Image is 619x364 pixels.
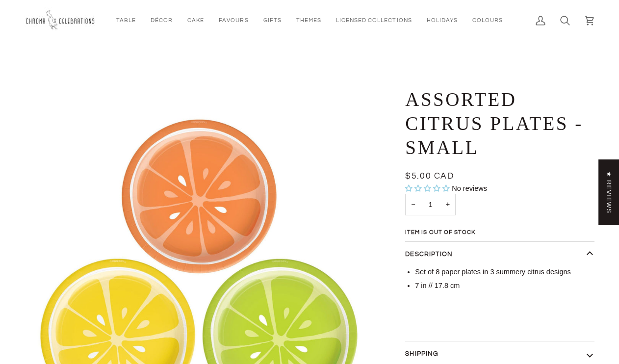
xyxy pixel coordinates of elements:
[336,16,412,25] span: Licensed Collections
[472,16,503,25] span: Colours
[116,16,136,25] span: Table
[415,282,460,289] span: 7 in // 17.8 cm
[405,230,475,235] span: Item is out of stock
[151,16,173,25] span: Décor
[405,194,421,216] button: Decrease quantity
[25,7,98,33] img: Chroma Celebrations
[440,194,456,216] button: Increase quantity
[219,16,248,25] span: Favours
[405,88,587,159] h1: Assorted Citrus Plates - Small
[415,267,594,278] li: Set of 8 paper plates in 3 summery citrus designs
[296,16,321,25] span: Themes
[598,159,619,225] div: Click to open Judge.me floating reviews tab
[405,194,456,216] input: Quantity
[427,16,458,25] span: Holidays
[405,242,594,267] button: Description
[187,16,204,25] span: Cake
[405,172,454,181] span: $5.00 CAD
[263,16,282,25] span: Gifts
[452,184,487,192] span: No reviews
